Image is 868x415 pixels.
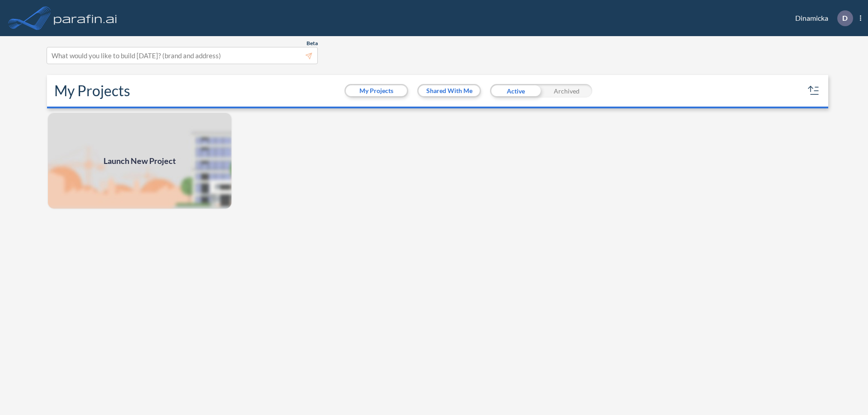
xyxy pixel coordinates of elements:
[807,84,821,98] button: sort
[490,84,541,98] div: Active
[782,10,861,26] div: Dinamicka
[541,84,592,98] div: Archived
[52,9,119,27] img: logo
[346,85,407,96] button: My Projects
[419,85,480,96] button: Shared With Me
[47,112,232,210] a: Launch New Project
[47,112,232,210] img: add
[104,155,176,167] span: Launch New Project
[307,40,318,47] span: Beta
[842,14,848,22] p: D
[54,82,130,99] h2: My Projects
